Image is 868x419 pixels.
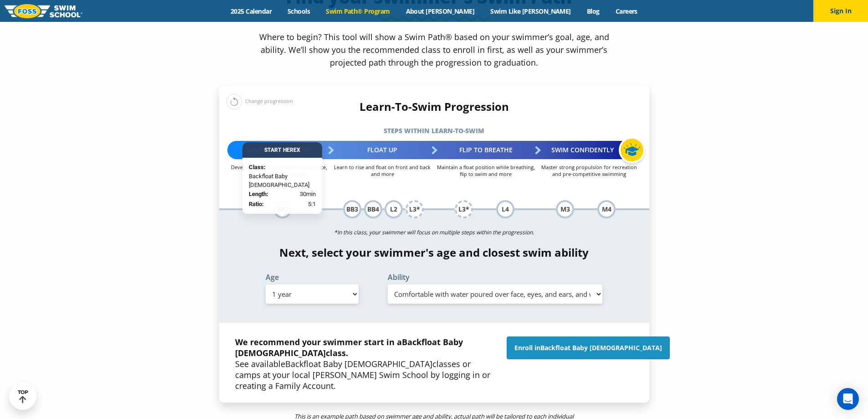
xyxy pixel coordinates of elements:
strong: Length: [249,191,268,197]
p: See available classes or camps at your local [PERSON_NAME] Swim School by logging in or creating ... [235,336,498,391]
strong: We recommend your swimmer start in a class. [235,336,463,358]
label: Ability [388,274,603,281]
div: Flip to Breathe [434,141,538,159]
h5: Steps within Learn-to-Swim [219,124,649,137]
span: 30min [300,190,316,199]
div: Open Intercom Messenger [837,388,859,410]
span: Backfloat Baby [DEMOGRAPHIC_DATA] [249,172,316,190]
label: Age [266,274,359,281]
div: L4 [496,200,514,218]
div: Water Adjustment [227,141,331,159]
p: Where to begin? This tool will show a Swim Path® based on your swimmer’s goal, age, and ability. ... [256,31,613,69]
div: BB3 [343,200,361,218]
img: FOSS Swim School Logo [5,4,82,18]
strong: Class: [249,164,266,171]
a: 2025 Calendar [223,7,280,16]
a: Swim Like [PERSON_NAME] [483,7,579,16]
a: Careers [607,7,645,16]
a: Enroll inBackfloat Baby [DEMOGRAPHIC_DATA] [507,336,670,359]
div: Swim Confidently [538,141,641,159]
div: M4 [597,200,616,218]
p: Master strong propulsion for recreation and pre-competitive swimming [538,164,641,177]
p: *In this class, your swimmer will focus on multiple steps within the progression. [219,226,649,239]
p: Maintain a float position while breathing, flip to swim and more [434,164,538,177]
span: Backfloat Baby [DEMOGRAPHIC_DATA] [285,358,432,369]
p: Learn to rise and float on front and back and more [331,164,434,177]
span: 5:1 [308,200,316,209]
a: About [PERSON_NAME] [398,7,483,16]
div: BB4 [364,200,382,218]
div: Change progression [226,93,293,109]
strong: Ratio: [249,201,264,208]
div: TOP [18,389,28,403]
span: X [297,147,300,154]
a: Schools [280,7,318,16]
h4: Next, select your swimmer's age and closest swim ability [219,246,649,259]
h4: Learn-To-Swim Progression [219,100,649,113]
a: Swim Path® Program [318,7,398,16]
div: Start Here [242,143,322,158]
span: Backfloat Baby [DEMOGRAPHIC_DATA] [235,336,463,358]
div: Float Up [331,141,434,159]
div: L2 [385,200,403,218]
span: Backfloat Baby [DEMOGRAPHIC_DATA] [540,343,662,352]
p: Develop comfort with water on the face, submersion and more [227,164,331,177]
a: Blog [579,7,607,16]
div: M3 [556,200,574,218]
